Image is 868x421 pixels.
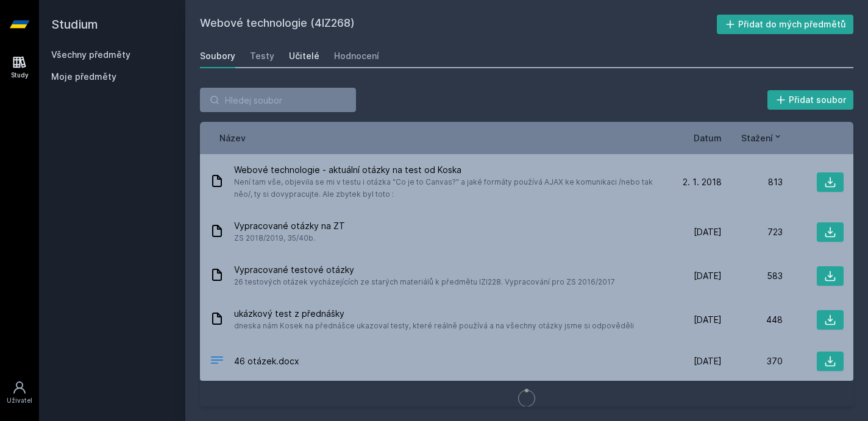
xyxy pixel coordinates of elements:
[334,44,379,68] a: Hodnocení
[234,264,615,276] span: Vypracované testové otázky
[694,270,722,282] span: [DATE]
[722,355,783,367] div: 370
[234,164,656,176] span: Webové technologie - aktuální otázky na test od Koska
[200,50,235,62] div: Soubory
[722,314,783,326] div: 448
[683,176,722,188] span: 2. 1. 2018
[210,353,224,370] div: DOCX
[234,320,634,332] span: dneska nám Kosek na přednášce ukazoval testy, které reálně používá a na všechny otázky jsme si od...
[694,314,722,326] span: [DATE]
[200,44,235,68] a: Soubory
[722,176,783,188] div: 813
[51,71,116,83] span: Moje předměty
[7,396,32,405] div: Uživatel
[2,49,37,86] a: Study
[234,355,299,367] span: 46 otázek.docx
[11,71,29,80] div: Study
[289,50,319,62] div: Učitelé
[234,176,656,200] span: Není tam vše, objevila se mi v testu i otázka "Co je to Canvas?" a jaké formáty používá AJAX ke k...
[51,49,130,60] a: Všechny předměty
[200,88,356,112] input: Hledej soubor
[717,15,854,34] button: Přidat do mých předmětů
[767,90,854,110] button: Přidat soubor
[234,308,634,320] span: ukázkový test z přednášky
[289,44,319,68] a: Učitelé
[722,226,783,238] div: 723
[250,50,274,62] div: Testy
[694,226,722,238] span: [DATE]
[234,220,345,232] span: Vypracované otázky na ZT
[250,44,274,68] a: Testy
[2,374,37,411] a: Uživatel
[219,132,246,144] button: Název
[200,15,717,34] h2: Webové technologie (4IZ268)
[234,276,615,288] span: 26 testových otázek vycházejících ze starých materiálů k předmětu IZI228. Vypracování pro ZS 2016...
[334,50,379,62] div: Hodnocení
[741,132,783,144] button: Stažení
[722,270,783,282] div: 583
[741,132,773,144] span: Stažení
[694,355,722,367] span: [DATE]
[694,132,722,144] button: Datum
[234,232,345,244] span: ZS 2018/2019, 35/40b.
